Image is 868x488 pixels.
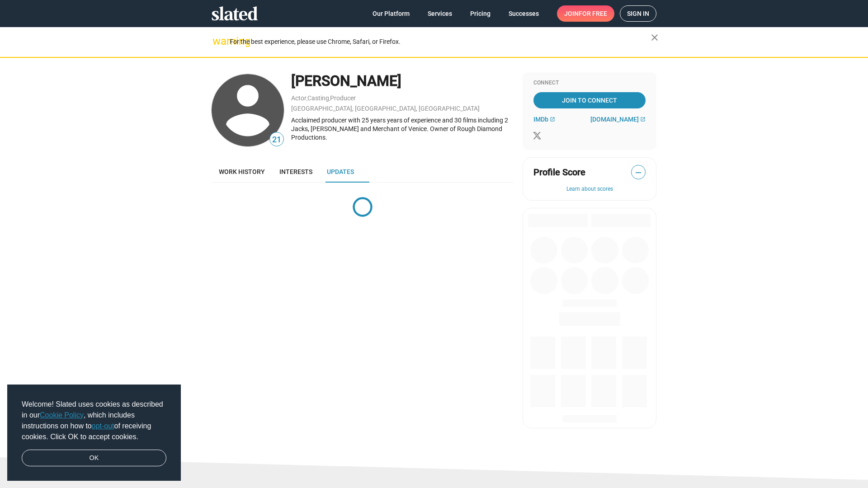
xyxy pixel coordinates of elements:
a: Pricing [463,5,498,22]
div: For the best experience, please use Chrome, Safari, or Firefox. [230,36,651,48]
a: Our Platform [365,5,417,22]
a: Actor [291,94,307,102]
a: Updates [320,161,361,183]
button: Learn about scores [533,186,646,193]
a: dismiss cookie message [22,450,166,467]
span: — [632,167,645,178]
span: Welcome! Slated uses cookies as described in our , which includes instructions on how to of recei... [22,399,166,442]
div: [PERSON_NAME] [291,71,514,91]
a: Interests [272,161,320,183]
span: Pricing [470,5,491,22]
a: Join To Connect [533,92,646,108]
mat-icon: open_in_new [550,117,555,122]
span: , [329,96,330,101]
span: 21 [270,134,283,146]
span: Interests [279,168,312,175]
a: opt-out [92,422,114,430]
span: Successes [509,5,539,22]
mat-icon: close [649,32,660,43]
a: Services [420,5,459,22]
div: Connect [533,80,646,87]
a: Producer [330,94,356,102]
span: IMDb [533,116,548,123]
mat-icon: open_in_new [640,117,646,122]
span: Sign in [627,6,649,21]
span: Work history [219,168,265,175]
a: IMDb [533,116,555,123]
span: Profile Score [533,166,585,178]
span: Services [428,5,452,22]
span: Join [564,5,607,22]
a: Successes [501,5,546,22]
a: [GEOGRAPHIC_DATA], [GEOGRAPHIC_DATA], [GEOGRAPHIC_DATA] [291,105,480,112]
span: Our Platform [373,5,410,22]
span: [DOMAIN_NAME] [590,116,639,123]
span: , [307,96,307,101]
a: Joinfor free [557,5,614,22]
span: Join To Connect [535,92,644,108]
a: [DOMAIN_NAME] [590,116,646,123]
a: Work history [212,161,272,183]
span: Updates [327,168,354,175]
a: Sign in [620,5,656,22]
div: cookieconsent [7,385,181,481]
div: Acclaimed producer with 25 years years of experience and 30 films including 2 Jacks, [PERSON_NAME... [291,116,514,141]
mat-icon: warning [212,36,223,47]
a: Cookie Policy [40,411,84,419]
span: for free [579,5,607,22]
a: Casting [307,94,329,102]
